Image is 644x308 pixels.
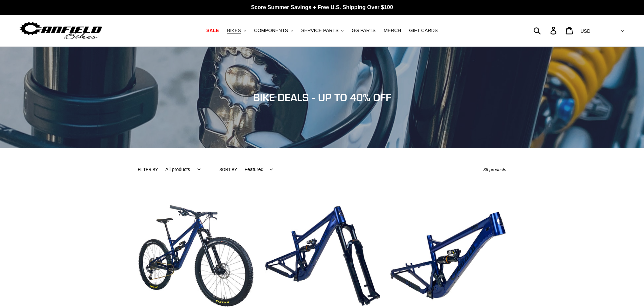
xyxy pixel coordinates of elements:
span: BIKE DEALS - UP TO 40% OFF [253,91,391,103]
span: SALE [206,28,219,33]
span: 36 products [483,167,506,172]
span: GIFT CARDS [409,28,438,33]
span: BIKES [227,28,241,33]
label: Sort by [219,167,237,173]
span: COMPONENTS [254,28,288,33]
button: BIKES [223,26,249,35]
button: COMPONENTS [251,26,296,35]
a: SALE [203,26,222,35]
label: Filter by [138,167,158,173]
a: GG PARTS [348,26,379,35]
input: Search [537,23,554,38]
span: GG PARTS [352,28,376,33]
img: Canfield Bikes [19,20,103,41]
a: MERCH [380,26,404,35]
span: SERVICE PARTS [301,28,338,33]
button: SERVICE PARTS [298,26,347,35]
a: GIFT CARDS [406,26,441,35]
span: MERCH [384,28,401,33]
